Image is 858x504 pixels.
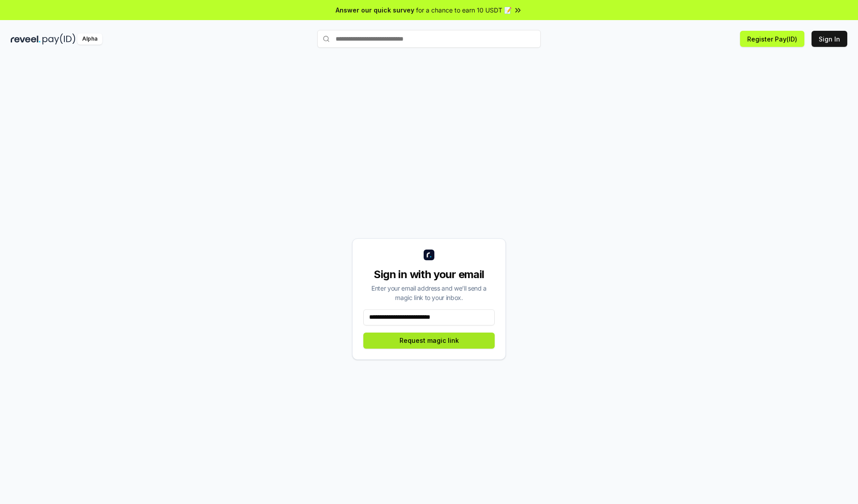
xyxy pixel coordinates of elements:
div: Enter your email address and we’ll send a magic link to your inbox. [363,283,495,302]
button: Register Pay(ID) [740,31,804,47]
div: Sign in with your email [363,267,495,282]
img: pay_id [42,33,76,45]
button: Request magic link [363,333,495,349]
button: Sign In [812,31,847,47]
div: Alpha [77,33,102,45]
span: Answer our quick survey [336,5,414,15]
span: for a chance to earn 10 USDT 📝 [416,5,512,15]
img: reveel_dark [11,33,41,45]
img: logo_small [424,250,434,260]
